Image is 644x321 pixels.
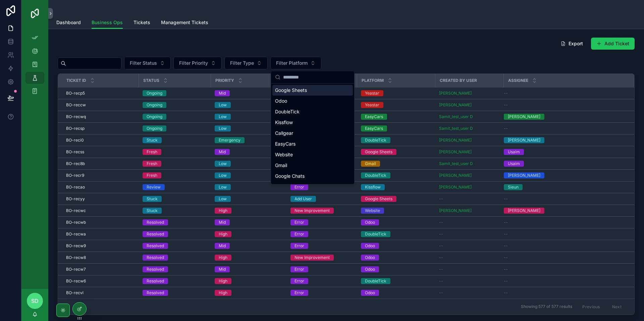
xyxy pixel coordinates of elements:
a: Stuck [143,208,207,214]
a: DoubleTick [361,172,431,178]
a: Low [215,196,282,202]
div: Google Chats [272,171,353,181]
div: Google Sheets [365,196,392,202]
div: Mid [219,243,226,249]
span: Priority [215,78,234,83]
a: DoubleTick [361,231,431,237]
a: BO-recsp [66,126,135,131]
a: -- [504,102,626,108]
a: Tickets [133,16,150,30]
a: -- [504,196,626,202]
a: Yeastar [361,90,431,96]
a: Resolved [143,255,207,261]
span: Tickets [133,19,150,26]
a: [PERSON_NAME] [439,173,472,178]
div: Fresh [147,149,157,155]
a: -- [439,267,499,272]
a: -- [439,231,499,237]
div: High [219,255,227,261]
span: BO-recyy [66,196,85,202]
div: Website [272,149,353,160]
div: Resolved [147,290,164,296]
a: [PERSON_NAME] [504,208,626,214]
span: BO-recvl [66,290,84,296]
a: Google Sheets [361,149,431,155]
span: Business Ops [92,19,123,26]
div: Error [294,219,304,225]
a: Resolved [143,278,207,284]
a: BO-recwq [66,114,135,119]
div: scrollable content [21,27,48,106]
a: Low [215,184,282,190]
div: Resolved [147,219,164,225]
a: [PERSON_NAME] [439,149,472,155]
a: [PERSON_NAME] [439,208,499,213]
div: Odoo [365,266,375,272]
div: Low [219,184,227,190]
div: Odoo [365,255,375,261]
span: -- [439,196,443,202]
a: Samit_test_user D [439,114,473,119]
a: Low [215,172,282,178]
a: High [215,278,282,284]
div: Resolved [147,266,164,272]
a: -- [504,267,626,272]
a: BO-reci0 [66,138,135,143]
div: Sieun [508,184,519,190]
span: BO-reccw [66,102,86,108]
div: High [219,278,227,284]
div: Fresh [147,172,157,178]
span: -- [439,231,443,237]
div: Stuck [147,137,158,143]
a: [PERSON_NAME] [439,102,499,108]
a: Resolved [143,219,207,225]
a: Website [361,208,431,214]
a: BO-recw9 [66,243,135,249]
button: Add Ticket [591,38,635,50]
a: [PERSON_NAME] [439,184,472,190]
span: BO-recr9 [66,173,84,178]
a: [PERSON_NAME] [439,91,499,96]
a: High [215,231,282,237]
a: Google Sheets [361,196,431,202]
span: -- [504,102,508,108]
span: BO-recw7 [66,267,86,272]
span: -- [439,278,443,284]
span: Filter Priority [179,60,208,66]
a: Error [290,243,353,249]
a: Add User [290,196,353,202]
a: Kissflow [361,184,431,190]
div: Kissflow [365,184,381,190]
div: Low [219,161,227,167]
a: BO-recw6 [66,278,135,284]
span: -- [504,196,508,202]
a: Business Ops [92,16,123,29]
a: Ongoing [143,125,207,131]
span: -- [504,220,508,225]
a: Odoo [361,266,431,272]
div: Review [147,184,161,190]
div: Ongoing [147,114,162,120]
span: BO-recss [66,149,84,155]
a: Gmail [361,161,431,167]
span: [PERSON_NAME] [439,102,472,108]
a: -- [504,278,626,284]
a: -- [504,126,626,131]
span: Filter Platform [276,60,308,66]
div: DoubleTick [272,106,353,117]
a: DoubleTick [361,137,431,143]
a: -- [439,243,499,249]
div: Error [294,243,304,249]
a: BO-recao [66,184,135,190]
a: BO-recwc [66,208,135,213]
a: -- [439,278,499,284]
span: -- [504,255,508,260]
a: Low [215,125,282,131]
div: Mid [219,219,226,225]
a: BO-recvl [66,290,135,296]
div: Mid [219,149,226,155]
a: Fresh [143,149,207,155]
